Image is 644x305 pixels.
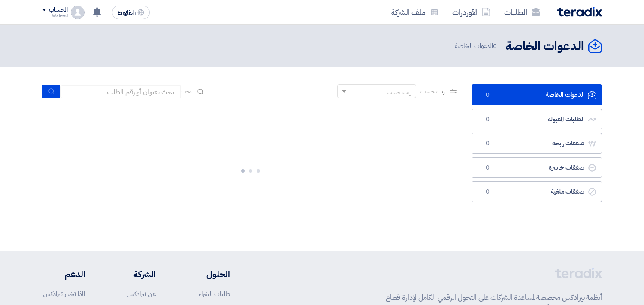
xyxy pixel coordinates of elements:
[387,88,411,97] div: رتب حسب
[482,139,493,148] span: 0
[42,13,67,18] div: Waleed
[445,2,497,22] a: الأوردرات
[472,157,602,178] a: صفقات خاسرة0
[112,6,150,19] button: English
[472,109,602,130] a: الطلبات المقبولة0
[493,41,497,51] span: 0
[557,7,602,17] img: Teradix logo
[111,268,156,281] li: الشركة
[482,164,493,172] span: 0
[505,38,584,55] h2: الدعوات الخاصة
[420,87,445,96] span: رتب حسب
[497,2,547,22] a: الطلبات
[181,268,230,281] li: الحلول
[181,87,192,96] span: بحث
[118,10,136,16] span: English
[199,289,230,299] a: طلبات الشراء
[482,115,493,124] span: 0
[482,188,493,196] span: 0
[127,289,156,299] a: عن تيرادكس
[472,181,602,202] a: صفقات ملغية0
[472,84,602,105] a: الدعوات الخاصة0
[60,85,181,98] input: ابحث بعنوان أو رقم الطلب
[71,6,85,19] img: profile_test.png
[482,91,493,99] span: 0
[49,6,67,14] div: الحساب
[472,133,602,154] a: صفقات رابحة0
[384,2,445,22] a: ملف الشركة
[455,41,499,51] span: الدعوات الخاصة
[42,268,85,281] li: الدعم
[43,289,85,299] a: لماذا تختار تيرادكس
